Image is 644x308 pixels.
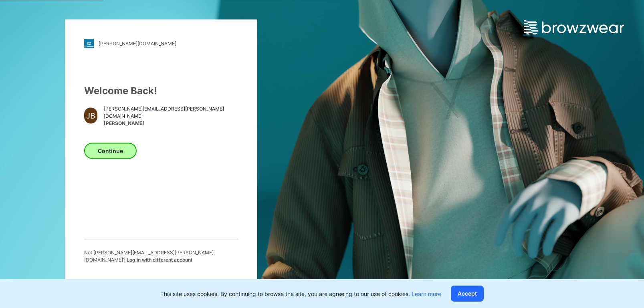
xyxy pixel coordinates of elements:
[84,83,238,98] div: Welcome Back!
[104,120,238,127] span: [PERSON_NAME]
[84,38,238,48] a: [PERSON_NAME][DOMAIN_NAME]
[84,107,98,123] div: JB
[524,20,624,34] img: browzwear-logo.e42bd6dac1945053ebaf764b6aa21510.svg
[451,286,484,302] button: Accept
[84,38,94,48] img: stylezone-logo.562084cfcfab977791bfbf7441f1a819.svg
[84,249,238,263] p: Not [PERSON_NAME][EMAIL_ADDRESS][PERSON_NAME][DOMAIN_NAME] ?
[99,40,176,46] div: [PERSON_NAME][DOMAIN_NAME]
[104,105,238,120] span: [PERSON_NAME][EMAIL_ADDRESS][PERSON_NAME][DOMAIN_NAME]
[160,290,441,298] p: This site uses cookies. By continuing to browse the site, you are agreeing to our use of cookies.
[84,143,137,159] button: Continue
[127,256,192,262] span: Log in with different account
[412,290,441,297] a: Learn more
